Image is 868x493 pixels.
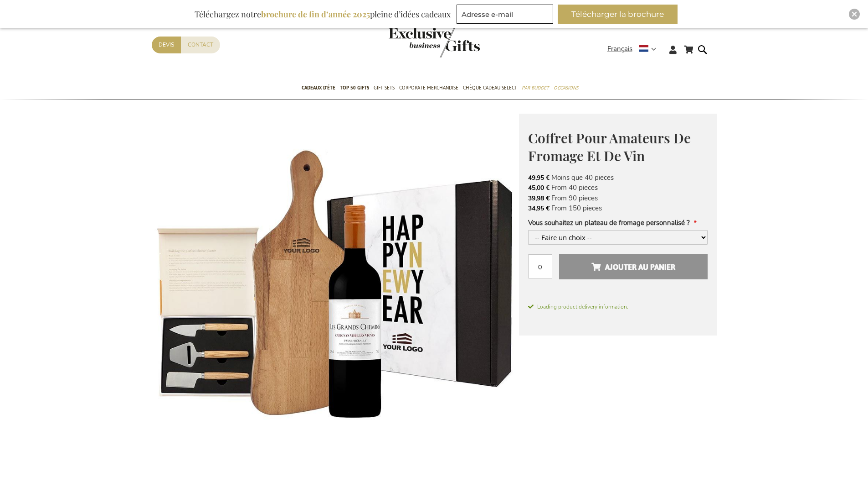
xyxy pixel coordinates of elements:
b: brochure de fin d’année 2025 [261,9,370,20]
a: Cadeaux D'Éte [302,77,335,100]
a: Par budget [522,77,549,100]
a: Gift Sets [374,77,395,100]
span: 49,95 € [528,173,550,182]
span: 34,95 € [528,204,550,213]
a: Chèque Cadeau Select [463,77,517,100]
a: Occasions [554,77,578,100]
span: Loading product delivery information. [528,303,708,311]
span: Cadeaux D'Éte [302,83,335,93]
a: store logo [389,27,434,58]
span: 45,00 € [528,184,550,192]
img: Exclusive Business gifts logo [389,27,480,58]
input: Adresse e-mail [457,5,553,24]
button: Télécharger la brochure [558,5,678,24]
span: Occasions [554,83,578,93]
a: Corporate Merchandise [399,77,458,100]
span: TOP 50 Gifts [340,83,369,93]
div: Close [849,9,860,20]
a: Devis [152,37,181,53]
span: Gift Sets [374,83,395,93]
input: Qté [528,254,552,278]
a: TOP 50 Gifts [340,77,369,100]
div: Téléchargez notre pleine d’idées cadeaux [190,5,455,24]
form: marketing offers and promotions [457,5,556,26]
span: 39,98 € [528,194,550,203]
li: From 40 pieces [528,183,708,193]
li: From 90 pieces [528,193,708,203]
span: Par budget [522,83,549,93]
span: Français [607,44,632,54]
span: Corporate Merchandise [399,83,458,93]
li: Moins que 40 pieces [528,173,708,183]
span: Chèque Cadeau Select [463,83,517,93]
img: Cheese & Wine Lovers Box [152,114,519,481]
span: Coffret Pour Amateurs De Fromage Et De Vin [528,129,691,165]
a: Contact [181,37,220,53]
li: From 150 pieces [528,203,708,213]
span: Vous souhaitez un plateau de fromage personnalisé ? [528,218,690,227]
img: Close [852,11,857,17]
